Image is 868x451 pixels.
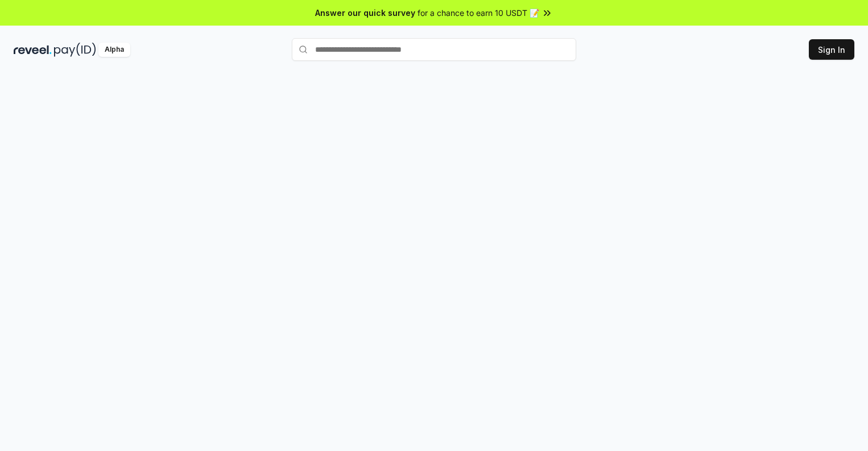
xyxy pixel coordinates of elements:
[14,43,52,57] img: reveel_dark
[98,43,130,57] div: Alpha
[809,39,854,60] button: Sign In
[418,7,539,19] span: for a chance to earn 10 USDT 📝
[315,7,415,19] span: Answer our quick survey
[54,43,96,57] img: pay_id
